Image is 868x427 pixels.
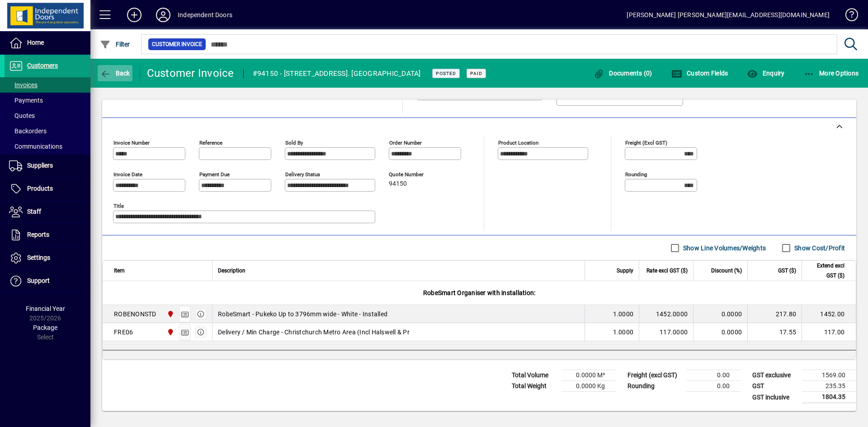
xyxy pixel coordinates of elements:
[285,140,303,146] mat-label: Sold by
[218,328,410,337] span: Delivery / Min Charge - Christchurch Metro Area (Incl Halswell & Pr
[623,381,686,392] td: Rounding
[807,261,844,281] span: Extend excl GST ($)
[778,266,796,276] span: GST ($)
[436,70,456,76] span: Posted
[507,381,561,392] td: Total Weight
[561,370,616,381] td: 0.0000 M³
[693,323,747,341] td: 0.0000
[90,65,140,81] app-page-header-button: Back
[5,32,90,54] a: Home
[165,327,175,337] span: Christchurch
[686,381,741,392] td: 0.00
[5,139,90,154] a: Communications
[33,324,57,331] span: Package
[5,123,90,139] a: Backorders
[27,162,53,169] span: Suppliers
[113,140,150,146] mat-label: Invoice number
[27,185,53,192] span: Products
[178,8,232,22] div: Independent Doors
[507,370,561,381] td: Total Volume
[617,266,633,276] span: Supply
[747,305,802,323] td: 217.80
[591,65,655,81] button: Documents (0)
[561,381,616,392] td: 0.0000 Kg
[802,370,856,381] td: 1569.00
[745,65,787,81] button: Enquiry
[27,62,58,69] span: Customers
[27,277,50,284] span: Support
[152,40,202,49] span: Customer Invoice
[218,310,387,319] span: RobeSmart - Pukeko Up to 3796mm wide - White - Installed
[199,171,230,178] mat-label: Payment due
[5,93,90,108] a: Payments
[802,305,856,323] td: 1452.00
[839,2,857,31] a: Knowledge Base
[27,208,41,215] span: Staff
[793,244,845,253] label: Show Cost/Profit
[645,310,688,319] div: 1452.0000
[498,140,538,146] mat-label: Product location
[114,266,125,276] span: Item
[9,97,43,104] span: Payments
[114,328,133,337] div: FRE06
[389,180,407,188] span: 94150
[5,270,90,292] a: Support
[613,328,634,337] span: 1.0000
[748,370,802,381] td: GST exclusive
[9,81,38,89] span: Invoices
[5,77,90,93] a: Invoices
[594,70,652,77] span: Documents (0)
[681,244,766,253] label: Show Line Volumes/Weights
[27,39,44,46] span: Home
[165,309,175,319] span: Christchurch
[253,66,421,81] div: #94150 - [STREET_ADDRESS]. [GEOGRAPHIC_DATA]
[5,247,90,269] a: Settings
[114,310,156,319] div: ROBENONSTD
[100,41,130,48] span: Filter
[27,254,50,261] span: Settings
[5,201,90,223] a: Staff
[747,70,784,77] span: Enquiry
[9,112,35,119] span: Quotes
[389,140,422,146] mat-label: Order number
[671,70,728,77] span: Custom Fields
[646,266,688,276] span: Rate excl GST ($)
[711,266,742,276] span: Discount (%)
[747,323,802,341] td: 17.55
[103,281,856,305] div: RobeSmart Organiser with installation:
[625,171,647,178] mat-label: Rounding
[802,392,856,403] td: 1804.35
[5,224,90,246] a: Reports
[120,7,149,23] button: Add
[113,203,124,209] mat-label: Title
[100,70,130,77] span: Back
[147,66,234,80] div: Customer Invoice
[645,328,688,337] div: 117.0000
[389,172,443,178] span: Quote number
[470,70,482,76] span: Paid
[9,127,47,135] span: Backorders
[627,8,830,22] div: [PERSON_NAME] [PERSON_NAME][EMAIL_ADDRESS][DOMAIN_NAME]
[802,381,856,392] td: 235.35
[748,392,802,403] td: GST inclusive
[804,70,859,77] span: More Options
[5,108,90,123] a: Quotes
[218,266,245,276] span: Description
[802,65,861,81] button: More Options
[693,305,747,323] td: 0.0000
[669,65,731,81] button: Custom Fields
[98,36,132,52] button: Filter
[613,310,634,319] span: 1.0000
[748,381,802,392] td: GST
[113,171,142,178] mat-label: Invoice date
[802,323,856,341] td: 117.00
[149,7,178,23] button: Profile
[9,143,62,150] span: Communications
[5,178,90,200] a: Products
[27,231,49,238] span: Reports
[625,140,667,146] mat-label: Freight (excl GST)
[686,370,741,381] td: 0.00
[623,370,686,381] td: Freight (excl GST)
[285,171,320,178] mat-label: Delivery status
[98,65,132,81] button: Back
